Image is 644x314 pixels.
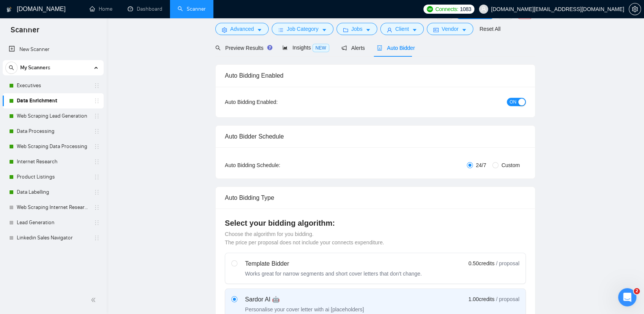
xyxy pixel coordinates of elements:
a: Internet Research [17,154,89,169]
span: 1083 [460,5,471,13]
span: setting [629,6,641,12]
span: holder [94,128,100,134]
a: Web Scraping Internet Research [17,200,89,215]
span: robot [377,45,382,51]
img: upwork-logo.png [427,6,433,12]
span: Job Category [287,25,318,33]
span: setting [222,27,227,33]
a: New Scanner [9,42,98,57]
a: Executives [17,78,89,93]
img: logo [6,3,12,16]
span: Choose the algorithm for you bidding. The price per proposal does not include your connects expen... [225,231,384,245]
iframe: Intercom live chat [618,288,636,306]
span: Client [395,25,409,33]
a: homeHome [90,6,112,12]
span: Advanced [230,25,254,33]
button: search [5,62,18,74]
span: 2 [634,288,640,294]
span: holder [94,143,100,150]
span: holder [94,98,100,104]
span: Custom [498,161,523,169]
span: 1.00 credits [468,295,494,303]
button: idcardVendorcaret-down [427,23,473,35]
span: holder [94,174,100,180]
span: caret-down [365,27,371,33]
span: Alerts [341,45,365,51]
span: Connects: [435,5,458,13]
a: searchScanner [178,6,206,12]
span: holder [94,235,100,241]
span: holder [94,83,100,89]
button: settingAdvancedcaret-down [215,23,269,35]
a: Reset All [479,25,500,33]
div: Auto Bidding Enabled [225,65,526,86]
div: Auto Bidder Schedule [225,126,526,147]
span: Vendor [442,25,458,33]
li: My Scanners [3,60,104,245]
a: Data Labelling [17,185,89,200]
span: search [215,45,221,51]
a: Data Processing [17,124,89,139]
a: Web Scraping Data Processing [17,139,89,154]
span: caret-down [257,27,262,33]
span: Scanner [5,24,45,40]
h4: Select your bidding algorithm: [225,218,526,228]
a: dashboardDashboard [128,6,162,12]
div: Auto Bidding Type [225,187,526,209]
a: Data Enrichment [17,93,89,108]
a: Linkedin Sales Navigator [17,230,89,245]
span: holder [94,159,100,165]
span: 24/7 [473,161,489,169]
span: / proposal [496,295,519,303]
span: bars [278,27,284,33]
div: Tooltip anchor [266,44,273,51]
span: caret-down [322,27,327,33]
span: holder [94,113,100,119]
div: Works great for narrow segments and short cover letters that don't change. [245,270,422,277]
button: setting [629,3,641,15]
span: / proposal [496,260,519,267]
span: 0.50 credits [468,259,494,268]
span: area-chart [282,45,288,50]
div: Personalise your cover letter with ai [placeholders] [245,306,364,313]
div: Auto Bidding Enabled: [225,98,325,106]
div: Sardor AI 🤖 [245,295,364,304]
span: holder [94,204,100,210]
span: Auto Bidder [377,45,415,51]
span: search [6,65,17,70]
span: Preview Results [215,45,270,51]
span: ON [509,98,516,106]
span: Insights [282,45,329,51]
a: Lead Generation [17,215,89,230]
span: notification [341,45,347,51]
li: New Scanner [3,42,104,57]
span: double-left [91,296,98,304]
button: folderJobscaret-down [336,23,378,35]
button: barsJob Categorycaret-down [272,23,333,35]
a: Product Listings [17,169,89,185]
span: Jobs [351,25,363,33]
span: folder [343,27,348,33]
span: user [481,6,486,12]
div: Template Bidder [245,259,422,268]
span: user [387,27,392,33]
span: holder [94,220,100,226]
span: caret-down [412,27,417,33]
span: caret-down [461,27,467,33]
button: userClientcaret-down [380,23,424,35]
span: My Scanners [20,60,50,75]
span: holder [94,189,100,195]
div: Auto Bidding Schedule: [225,161,325,169]
span: NEW [312,44,329,52]
a: setting [629,6,641,12]
a: Web Scraping Lead Generation [17,108,89,124]
span: idcard [433,27,439,33]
